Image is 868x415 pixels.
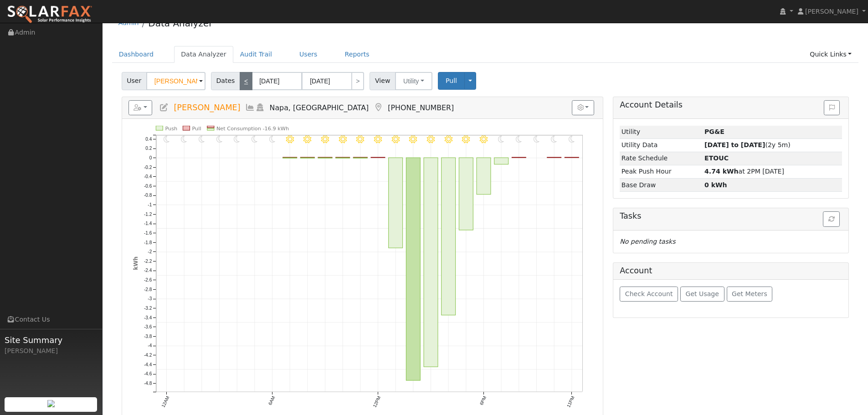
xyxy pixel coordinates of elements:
[620,152,703,165] td: Rate Schedule
[356,135,364,143] i: 11AM - Clear
[144,315,152,320] text: -3.4
[255,103,265,112] a: Login As (last Never)
[269,135,276,143] i: 6AM - Clear
[351,72,364,90] a: >
[181,135,187,143] i: 1AM - Clear
[620,211,842,221] h5: Tasks
[620,165,703,178] td: Peak Push Hour
[216,135,223,143] i: 3AM - Clear
[703,165,842,178] td: at 2PM [DATE]
[620,287,678,302] button: Check Account
[686,290,719,297] span: Get Usage
[252,135,258,143] i: 5AM - Clear
[732,290,767,297] span: Get Meters
[620,126,703,139] td: Utility
[442,158,456,315] rect: onclick=""
[5,346,98,356] div: [PERSON_NAME]
[144,183,152,188] text: -0.6
[318,158,332,158] rect: onclick=""
[144,211,152,216] text: -1.2
[144,353,152,358] text: -4.2
[704,168,739,175] strong: 4.74 kWh
[338,46,376,63] a: Reports
[133,256,139,270] text: kWh
[144,231,152,236] text: -1.6
[144,164,152,169] text: -0.2
[47,400,55,407] img: retrieve
[148,249,152,254] text: -2
[462,135,470,143] i: 5PM - Clear
[438,72,465,90] button: Pull
[146,72,205,90] input: Select a User
[406,158,421,380] rect: onclick=""
[7,5,92,24] img: SolarFax
[301,158,315,158] rect: onclick=""
[620,100,842,110] h5: Account Details
[159,103,169,112] a: Edit User (30456)
[303,135,311,143] i: 8AM - Clear
[569,135,575,143] i: 11PM - Clear
[286,135,294,143] i: 7AM - Clear
[480,135,488,143] i: 6PM - Clear
[373,103,383,112] a: Map
[551,135,558,143] i: 10PM - Clear
[704,154,729,162] strong: Q
[410,135,417,143] i: 2PM - Clear
[354,158,368,158] rect: onclick=""
[293,46,324,63] a: Users
[245,103,255,112] a: Multi-Series Graph
[164,135,170,143] i: 12AM - Clear
[234,135,240,143] i: 4AM - Clear
[566,395,576,408] text: 11PM
[148,296,152,301] text: -3
[144,324,152,329] text: -3.6
[122,72,147,90] span: User
[144,259,152,264] text: -2.2
[494,158,508,164] rect: onclick=""
[446,77,457,84] span: Pull
[144,268,152,273] text: -2.4
[148,202,152,207] text: -1
[336,158,350,158] rect: onclick=""
[199,135,205,143] i: 2AM - Clear
[145,136,152,141] text: 0.4
[339,135,347,143] i: 10AM - Clear
[803,46,858,63] a: Quick Links
[370,72,395,90] span: View
[148,343,152,348] text: -4
[5,334,98,346] span: Site Summary
[620,138,703,152] td: Utility Data
[389,158,403,248] rect: onclick=""
[620,179,703,192] td: Base Draw
[192,126,201,132] text: Pull
[144,277,152,282] text: -2.6
[216,126,289,132] text: Net Consumption -16.9 kWh
[144,174,152,179] text: -0.4
[534,135,540,143] i: 9PM - Clear
[145,146,152,151] text: 0.2
[160,395,170,408] text: 12AM
[283,158,297,158] rect: onclick=""
[144,193,152,198] text: -0.8
[395,72,432,90] button: Utility
[392,135,400,143] i: 1PM - Clear
[372,395,382,408] text: 12PM
[805,8,858,15] span: [PERSON_NAME]
[174,46,233,63] a: Data Analyzer
[267,395,276,406] text: 6AM
[149,155,152,160] text: 0
[211,72,240,90] span: Dates
[165,126,177,132] text: Push
[240,72,252,90] a: <
[144,240,152,245] text: -1.8
[424,158,438,367] rect: onclick=""
[112,46,161,63] a: Dashboard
